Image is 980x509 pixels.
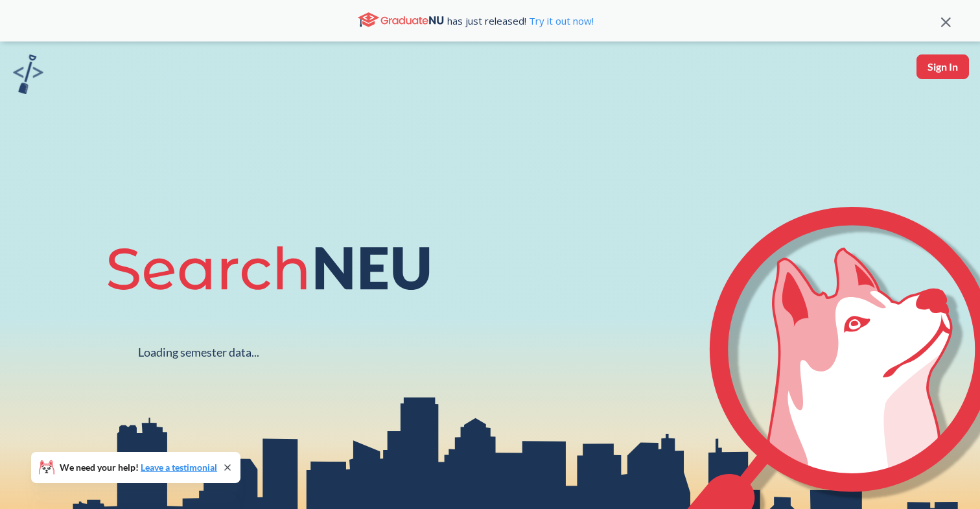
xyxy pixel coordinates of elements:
[447,14,594,28] span: has just released!
[60,463,217,472] span: We need your help!
[138,345,259,360] div: Loading semester data...
[13,54,43,98] a: sandbox logo
[526,14,594,27] a: Try it out now!
[141,462,217,473] a: Leave a testimonial
[13,54,43,94] img: sandbox logo
[916,54,969,79] button: Sign In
